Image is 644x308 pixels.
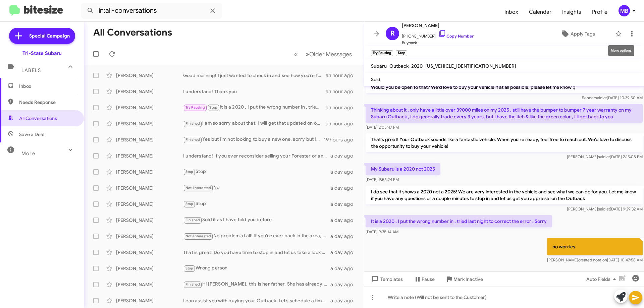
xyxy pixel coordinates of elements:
span: [DATE] 9:56:24 PM [366,177,399,182]
span: 2020 [411,63,423,69]
a: Copy Number [438,34,474,39]
div: a day ago [330,281,359,288]
div: Hi [PERSON_NAME], this is her father. She has already returned the vehicle and leased a new fores... [183,281,330,288]
span: » [306,50,309,58]
span: said at [598,206,610,211]
div: an hour ago [326,120,359,127]
span: Try Pausing [185,105,205,110]
span: Needs Response [19,99,76,106]
div: MB [619,5,630,16]
div: Tri-State Subaru [22,50,62,57]
div: a day ago [330,249,359,256]
span: [PERSON_NAME] [DATE] 9:29:32 AM [567,206,643,211]
small: Stop [396,50,407,56]
div: [PERSON_NAME] [116,88,183,95]
span: Save a Deal [19,131,44,138]
div: I understand! Thank you [183,88,326,95]
span: [PHONE_NUMBER] [402,29,474,40]
button: Apply Tags [543,28,612,40]
div: [PERSON_NAME] [116,104,183,111]
span: Mark Inactive [453,273,483,285]
span: Templates [370,273,403,285]
a: Calendar [524,2,557,22]
div: [PERSON_NAME] [116,281,183,288]
div: Stop [183,200,330,208]
div: [PERSON_NAME] [116,265,183,272]
span: All Conversations [19,115,57,122]
span: Subaru [371,63,387,69]
p: My Subaru is a 2020 not 2025 [366,163,440,175]
div: [PERSON_NAME] [116,169,183,175]
div: [PERSON_NAME] [116,233,183,240]
span: [PERSON_NAME] [DATE] 2:15:08 PM [567,154,643,159]
span: created note on [578,257,607,262]
span: Older Messages [309,51,352,58]
div: [PERSON_NAME] [116,120,183,127]
div: a day ago [330,233,359,240]
a: Profile [587,2,613,22]
span: Finished [185,121,200,126]
span: Sold [371,76,380,82]
button: Previous [290,47,302,61]
div: Yes but I'm not looking to buy a new one, sorry but I'm still enjoying my 2020 Forester 😎 [183,136,324,143]
span: [PERSON_NAME] [DATE] 10:47:58 AM [547,257,643,262]
div: a day ago [330,152,359,159]
div: a day ago [330,169,359,175]
div: [PERSON_NAME] [116,185,183,191]
h1: All Conversations [93,27,172,38]
button: Auto Fields [581,273,624,285]
div: a day ago [330,185,359,191]
div: a day ago [330,297,359,304]
span: Finished [185,137,200,142]
span: [DATE] 9:38:14 AM [366,229,398,234]
a: Insights [557,2,587,22]
button: MB [613,5,637,16]
span: Auto Fields [586,273,619,285]
span: Stop [209,105,217,110]
div: [PERSON_NAME] [116,217,183,224]
div: [PERSON_NAME] [116,297,183,304]
span: Pause [422,273,435,285]
span: Not-Interested [185,186,211,190]
span: R [390,28,395,39]
div: an hour ago [326,88,359,95]
span: [DATE] 2:05:47 PM [366,125,399,130]
span: [US_VEHICLE_IDENTIFICATION_NUMBER] [425,63,516,69]
input: Search [81,3,222,19]
div: I can assist you with buying your Outback. Let’s schedule a time to assess your vehicle and provi... [183,297,330,304]
span: Apply Tags [571,28,595,40]
p: It is a 2020 , I put the wrong number in , tried last night to correct the error , Sorry [366,215,552,227]
span: said at [595,95,607,100]
div: an hour ago [326,72,359,79]
div: [PERSON_NAME] [116,136,183,143]
nav: Page navigation example [290,47,356,61]
span: Labels [21,67,41,73]
div: [PERSON_NAME] [116,72,183,79]
div: Wrong person [183,264,330,272]
button: Next [302,47,356,61]
div: a day ago [330,201,359,207]
span: Special Campaign [29,33,70,39]
div: That is great! Do you have time to stop in and let us take a look at it? [183,249,330,256]
span: Finished [185,218,200,222]
span: Sender [DATE] 10:39:50 AM [582,95,643,100]
p: I do see that it shows a 2020 not a 2025! We are very interested in the vehicle and see what we c... [366,186,643,204]
div: 19 hours ago [324,136,359,143]
span: Outback [389,63,409,69]
div: Good morning! I just wanted to check in and see how you’re feeling—hopefully at least a bit bette... [183,72,326,79]
p: That's great! Your Outback sounds like a fantastic vehicle. When you're ready, feel free to reach... [366,133,643,152]
div: a day ago [330,217,359,224]
button: Mark Inactive [440,273,488,285]
button: Pause [408,273,440,285]
button: Templates [364,273,408,285]
span: [PERSON_NAME] [402,21,474,29]
span: said at [598,154,610,159]
span: Finished [185,282,200,287]
a: Special Campaign [9,28,75,44]
span: « [294,50,298,58]
div: I understand! If you ever reconsider selling your Forester or any other vehicle, feel free to rea... [183,152,330,159]
small: Try Pausing [371,50,393,56]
